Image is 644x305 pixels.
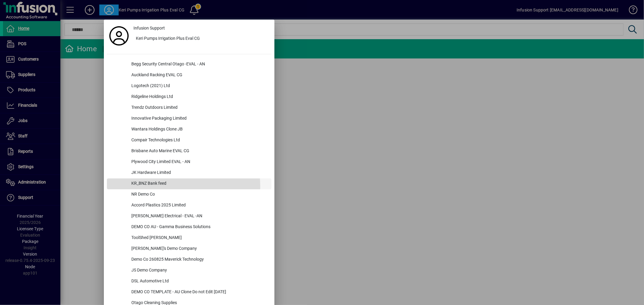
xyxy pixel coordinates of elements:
[127,70,271,81] div: Auckland Racking EVAL CG
[107,124,271,135] button: Wantara Holdings Clone JB
[107,59,271,70] button: Begg Security Central Otago -EVAL - AN
[107,265,271,276] button: JS Demo Company
[107,211,271,222] button: [PERSON_NAME] Electrical - EVAL -AN
[107,287,271,298] button: DEMO CO TEMPLATE - AU Clone Do not Edit [DATE]
[131,33,271,44] button: Keri Pumps Irrigation Plus Eval CG
[107,189,271,200] button: NR Demo Co
[127,178,271,189] div: KR_BNZ Bank feed
[107,222,271,233] button: DEMO CO AU - Gamma Business Solutions
[127,168,271,178] div: JK Hardware Limited
[107,113,271,124] button: Innovative Packaging Limited
[107,70,271,81] button: Auckland Racking EVAL CG
[107,157,271,168] button: Plywood City Limited EVAL - AN
[107,102,271,113] button: Trendz Outdoors Limited
[127,92,271,102] div: Ridgeline Holdings Ltd
[127,59,271,70] div: Begg Security Central Otago -EVAL - AN
[127,265,271,276] div: JS Demo Company
[127,113,271,124] div: Innovative Packaging Limited
[107,30,131,41] a: Profile
[127,146,271,157] div: Brisbane Auto Marine EVAL CG
[107,135,271,146] button: Compair Technologies Ltd
[107,81,271,92] button: Logotech (2021) Ltd
[127,211,271,222] div: [PERSON_NAME] Electrical - EVAL -AN
[127,287,271,298] div: DEMO CO TEMPLATE - AU Clone Do not Edit [DATE]
[127,222,271,233] div: DEMO CO AU - Gamma Business Solutions
[127,254,271,265] div: Demo Co 260825 Maverick Technology
[127,233,271,244] div: ToolShed [PERSON_NAME]
[127,102,271,113] div: Trendz Outdoors Limited
[107,244,271,254] button: [PERSON_NAME]'s Demo Company
[133,25,165,31] span: Infusion Support
[107,276,271,287] button: DSL Automotive Ltd
[127,124,271,135] div: Wantara Holdings Clone JB
[127,189,271,200] div: NR Demo Co
[127,135,271,146] div: Compair Technologies Ltd
[127,157,271,168] div: Plywood City Limited EVAL - AN
[127,81,271,92] div: Logotech (2021) Ltd
[107,178,271,189] button: KR_BNZ Bank feed
[107,233,271,244] button: ToolShed [PERSON_NAME]
[107,146,271,157] button: Brisbane Auto Marine EVAL CG
[127,244,271,254] div: [PERSON_NAME]'s Demo Company
[107,168,271,178] button: JK Hardware Limited
[107,200,271,211] button: Accord Plastics 2025 Limited
[127,200,271,211] div: Accord Plastics 2025 Limited
[107,92,271,102] button: Ridgeline Holdings Ltd
[127,276,271,287] div: DSL Automotive Ltd
[131,23,271,33] a: Infusion Support
[107,254,271,265] button: Demo Co 260825 Maverick Technology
